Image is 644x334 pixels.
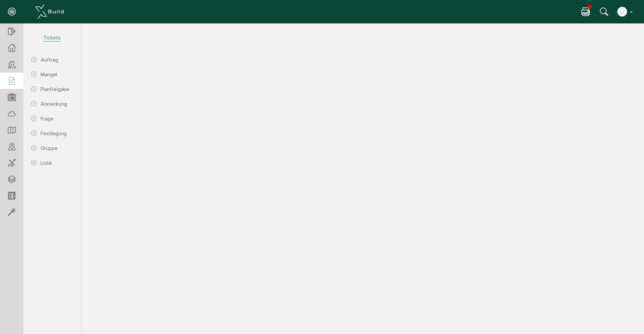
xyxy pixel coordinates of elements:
[41,160,52,166] span: Liste
[41,86,69,93] span: Planfreigabe
[600,7,612,17] div: Suche
[610,302,644,334] iframe: Chat Widget
[43,34,61,41] span: Tickets
[41,57,58,63] span: Auftrag
[35,4,64,19] img: xBuild_Logo_Horizontal_White.png
[41,130,66,137] span: Festlegung
[41,115,54,122] span: Frage
[41,101,67,107] span: Anmerkung
[610,302,644,334] div: Chat-Widget
[41,145,58,152] span: Gruppe
[41,71,57,78] span: Mangel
